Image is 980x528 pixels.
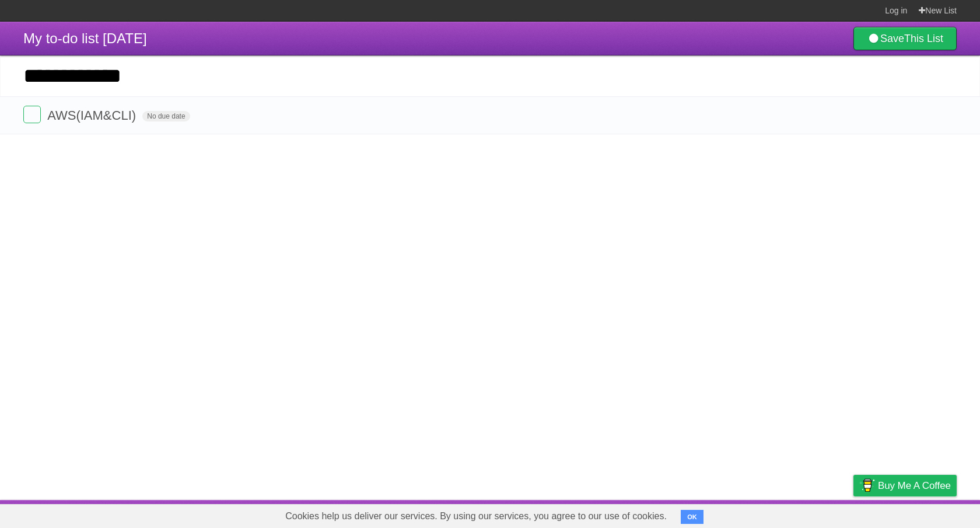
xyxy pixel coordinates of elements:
[23,30,147,46] span: My to-do list [DATE]
[878,475,951,496] span: Buy me a coffee
[142,111,190,121] span: No due date
[883,503,957,525] a: Suggest a feature
[853,475,957,496] a: Buy me a coffee
[853,27,957,50] a: SaveThis List
[23,106,41,123] label: Done
[799,503,824,525] a: Terms
[859,475,875,495] img: Buy me a coffee
[274,505,678,528] span: Cookies help us deliver our services. By using our services, you agree to our use of cookies.
[838,503,869,525] a: Privacy
[904,33,943,44] b: This List
[737,503,784,525] a: Developers
[47,108,139,123] span: AWS(IAM&CLI)
[681,510,703,524] button: OK
[698,503,723,525] a: About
